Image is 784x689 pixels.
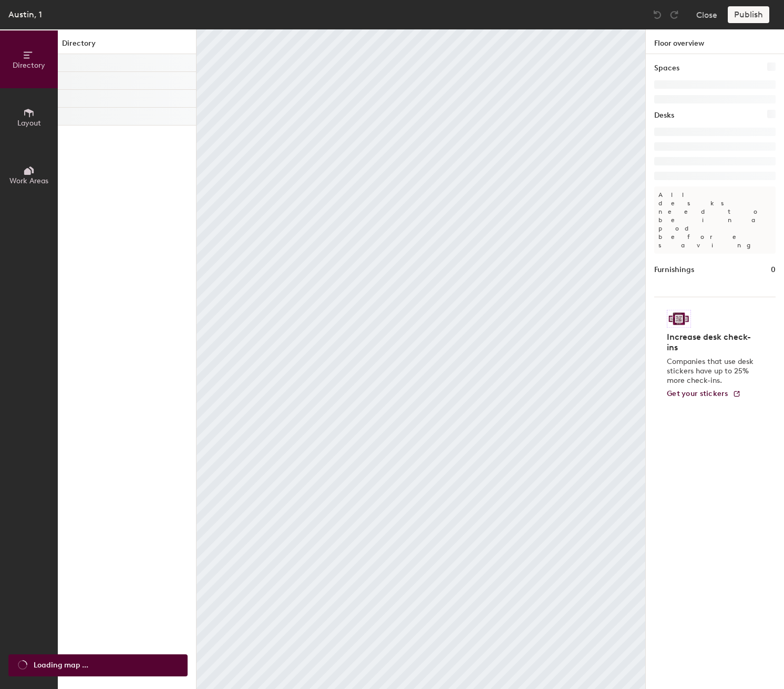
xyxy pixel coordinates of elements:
[8,8,42,21] div: Austin, 1
[669,9,679,20] img: Redo
[197,29,645,689] canvas: Map
[652,9,663,20] img: Undo
[17,119,41,128] span: Layout
[771,264,776,276] h1: 0
[654,186,776,254] p: All desks need to be in a pod before saving
[654,62,679,74] h1: Spaces
[667,332,757,353] h4: Increase desk check-ins
[646,29,784,54] h1: Floor overview
[696,6,717,23] button: Close
[667,389,728,398] span: Get your stickers
[9,176,48,185] span: Work Areas
[13,61,45,70] span: Directory
[654,110,674,121] h1: Desks
[654,264,694,276] h1: Furnishings
[667,390,741,399] a: Get your stickers
[58,38,196,54] h1: Directory
[34,660,88,671] span: Loading map ...
[667,357,757,385] p: Companies that use desk stickers have up to 25% more check-ins.
[667,310,691,328] img: Sticker logo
